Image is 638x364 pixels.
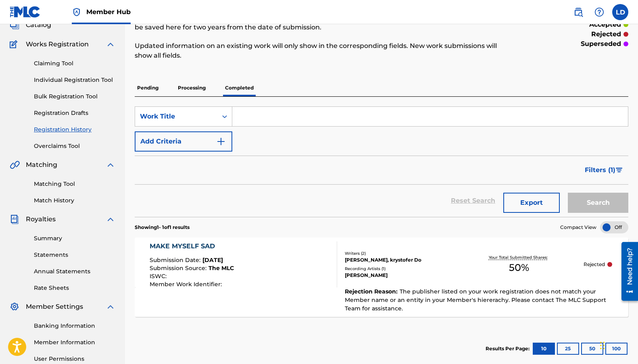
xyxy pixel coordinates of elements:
[489,254,550,260] p: Your Total Submitted Shares:
[106,302,115,312] img: expand
[10,20,19,30] img: Catalog
[26,214,56,224] span: Royalties
[135,106,628,217] form: Search Form
[600,333,605,358] div: Drag
[34,142,115,150] a: Overclaims Tool
[570,4,586,20] a: Public Search
[135,41,515,60] p: Updated information on an existing work will only show in the corresponding fields. New work subm...
[34,251,115,259] a: Statements
[615,239,638,304] iframe: Resource Center
[585,165,615,175] span: Filters ( 1 )
[345,272,455,279] div: [PERSON_NAME]
[10,160,20,170] img: Matching
[10,214,19,224] img: Royalties
[589,20,621,29] p: accepted
[594,7,604,17] img: help
[86,7,131,17] span: Member Hub
[10,40,20,49] img: Works Registration
[208,264,234,272] span: The MLC
[34,180,115,188] a: Matching Tool
[345,266,455,272] div: Recording Artists ( 1 )
[573,7,583,17] img: search
[486,345,532,352] p: Results Per Page:
[34,322,115,330] a: Banking Information
[10,302,19,312] img: Member Settings
[150,256,202,264] span: Submission Date :
[34,196,115,205] a: Match History
[135,79,161,96] p: Pending
[135,237,628,317] a: MAKE MYSELF SADSubmission Date:[DATE]Submission Source:The MLCISWC:Member Work Identifier:Writers...
[591,29,621,39] p: rejected
[26,40,89,49] span: Works Registration
[34,125,115,134] a: Registration History
[560,224,596,231] span: Compact View
[345,288,400,295] span: Rejection Reason :
[140,112,213,121] div: Work Title
[345,250,455,256] div: Writers ( 2 )
[26,302,83,312] span: Member Settings
[34,284,115,292] a: Rate Sheets
[106,214,115,224] img: expand
[175,79,208,96] p: Processing
[10,20,51,30] a: CatalogCatalog
[26,160,57,170] span: Matching
[584,261,605,268] p: Rejected
[34,234,115,243] a: Summary
[135,224,190,231] p: Showing 1 - 1 of 1 results
[150,264,208,272] span: Submission Source :
[150,281,224,288] span: Member Work Identifier :
[580,160,628,180] button: Filters (1)
[581,343,603,355] button: 50
[202,256,223,264] span: [DATE]
[34,92,115,101] a: Bulk Registration Tool
[10,6,41,18] img: MLC Logo
[150,241,234,251] div: MAKE MYSELF SAD
[34,355,115,363] a: User Permissions
[509,260,529,275] span: 50 %
[216,137,226,146] img: 9d2ae6d4665cec9f34b9.svg
[223,79,256,96] p: Completed
[616,168,623,173] img: filter
[581,39,621,49] p: superseded
[34,338,115,347] a: Member Information
[533,343,555,355] button: 10
[135,131,232,152] button: Add Criteria
[34,76,115,84] a: Individual Registration Tool
[34,267,115,276] a: Annual Statements
[557,343,579,355] button: 25
[598,325,638,364] iframe: Chat Widget
[106,160,115,170] img: expand
[591,4,607,20] div: Help
[26,20,51,30] span: Catalog
[345,288,606,312] span: The publisher listed on your work registration does not match your Member name or an entity in yo...
[72,7,81,17] img: Top Rightsholder
[612,4,628,20] div: User Menu
[34,109,115,117] a: Registration Drafts
[106,40,115,49] img: expand
[345,256,455,264] div: [PERSON_NAME], krystofer Do
[34,59,115,68] a: Claiming Tool
[150,272,169,280] span: ISWC :
[503,193,560,213] button: Export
